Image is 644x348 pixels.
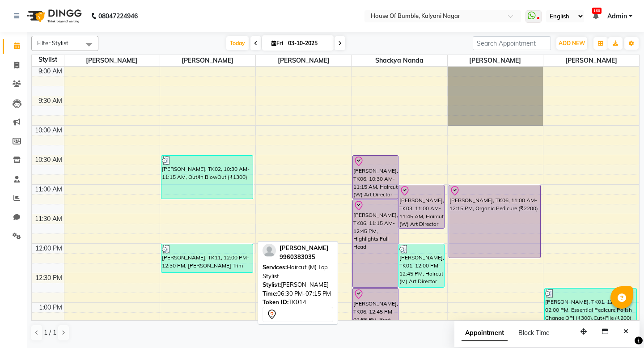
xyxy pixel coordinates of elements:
[33,214,64,224] div: 11:30 AM
[161,244,253,272] div: [PERSON_NAME], TK11, 12:00 PM-12:30 PM, [PERSON_NAME] Trim
[37,67,64,76] div: 9:00 AM
[263,281,281,288] span: Stylist:
[352,55,447,66] span: Shackya Nanda
[518,329,550,337] span: Block Time
[559,40,585,47] span: ADD NEW
[160,55,255,66] span: [PERSON_NAME]
[593,12,598,20] a: 160
[592,8,602,14] span: 160
[98,4,138,29] b: 08047224946
[64,55,160,66] span: [PERSON_NAME]
[353,200,398,287] div: [PERSON_NAME], TK06, 11:15 AM-12:45 PM, Highlights Full Head
[353,156,398,199] div: [PERSON_NAME], TK06, 10:30 AM-11:15 AM, Haircut (W) Art Director Shackya
[33,155,64,165] div: 10:30 AM
[285,37,330,50] input: 2025-10-03
[399,244,444,287] div: [PERSON_NAME], TK01, 12:00 PM-12:45 PM, Haircut (M) Art Director Shackya
[263,290,277,297] span: Time:
[607,12,627,21] span: Admin
[473,36,551,50] input: Search Appointment
[23,4,84,29] img: logo
[34,273,64,283] div: 12:30 PM
[44,328,56,337] span: 1 / 1
[449,185,540,258] div: [PERSON_NAME], TK06, 11:00 AM-12:15 PM, Organic Pedicure (₹2200)
[263,263,328,280] span: Haircut (M) Top Stylist
[33,126,64,135] div: 10:00 AM
[263,280,333,289] div: [PERSON_NAME]
[33,185,64,194] div: 11:00 AM
[256,55,351,66] span: [PERSON_NAME]
[263,289,333,298] div: 06:30 PM-07:15 PM
[462,325,508,341] span: Appointment
[263,298,333,307] div: TK014
[543,55,639,66] span: [PERSON_NAME]
[399,185,444,228] div: [PERSON_NAME], TK03, 11:00 AM-11:45 AM, Haircut (W) Art Director Shackya
[280,253,329,262] div: 9960383035
[32,55,64,64] div: Stylist
[161,156,253,199] div: [PERSON_NAME], TK02, 10:30 AM-11:15 AM, Out/In BlowOut (₹1300)
[448,55,543,66] span: [PERSON_NAME]
[37,96,64,106] div: 9:30 AM
[226,36,249,50] span: Today
[606,312,635,339] iframe: chat widget
[263,298,288,306] span: Token ID:
[37,303,64,312] div: 1:00 PM
[37,39,68,47] span: Filter Stylist
[263,263,287,271] span: Services:
[263,244,276,257] img: profile
[280,244,329,251] span: [PERSON_NAME]
[269,40,285,47] span: Fri
[556,37,587,50] button: ADD NEW
[34,244,64,253] div: 12:00 PM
